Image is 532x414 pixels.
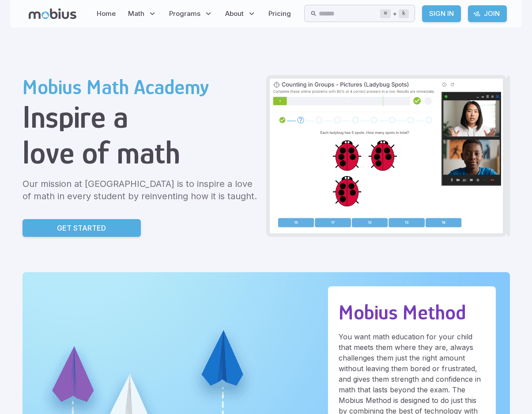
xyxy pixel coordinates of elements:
span: Programs [169,9,200,19]
h2: Mobius Math Academy [23,75,259,99]
div: + [380,8,408,19]
h1: love of math [23,135,259,171]
a: Join [468,5,507,22]
a: Sign In [422,5,461,22]
kbd: k [399,9,409,18]
a: Get Started [23,219,141,237]
p: Our mission at [GEOGRAPHIC_DATA] is to inspire a love of math in every student by reinventing how... [23,178,259,202]
a: Pricing [266,4,294,24]
span: Math [128,9,144,19]
h2: Mobius Method [339,300,485,324]
kbd: ⌘ [380,9,390,18]
span: About [225,9,244,19]
h1: Inspire a [23,99,259,135]
p: Get Started [57,223,106,233]
a: Home [94,4,118,24]
img: Grade 2 Class [270,79,503,233]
